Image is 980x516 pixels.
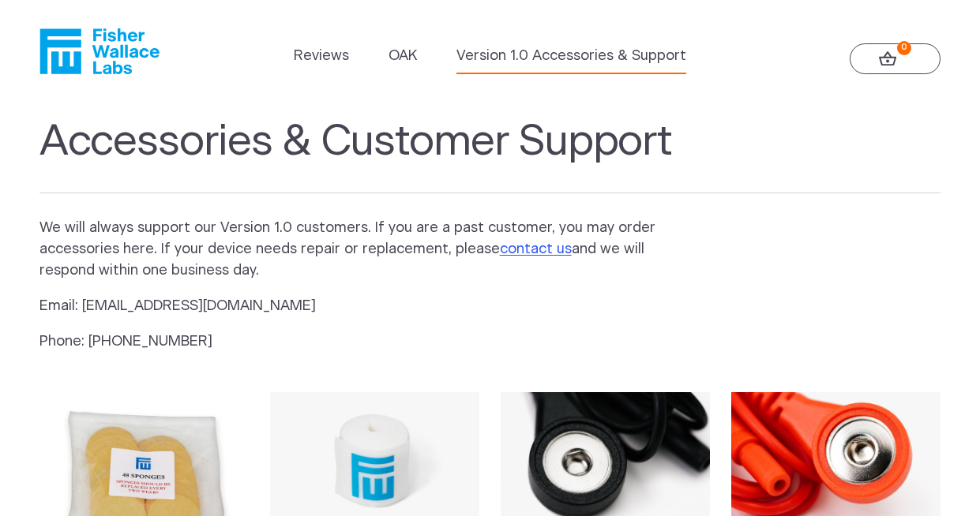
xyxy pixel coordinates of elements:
[294,46,349,67] a: Reviews
[39,28,160,74] a: Fisher Wallace
[39,296,684,317] p: Email: [EMAIL_ADDRESS][DOMAIN_NAME]
[456,46,686,67] a: Version 1.0 Accessories & Support
[39,117,941,193] h1: Accessories & Customer Support
[39,218,684,282] p: We will always support our Version 1.0 customers. If you are a past customer, you may order acces...
[39,331,684,353] p: Phone: [PHONE_NUMBER]
[897,41,911,55] strong: 0
[389,46,417,67] a: OAK
[850,43,941,74] a: 0
[500,242,572,256] a: contact us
